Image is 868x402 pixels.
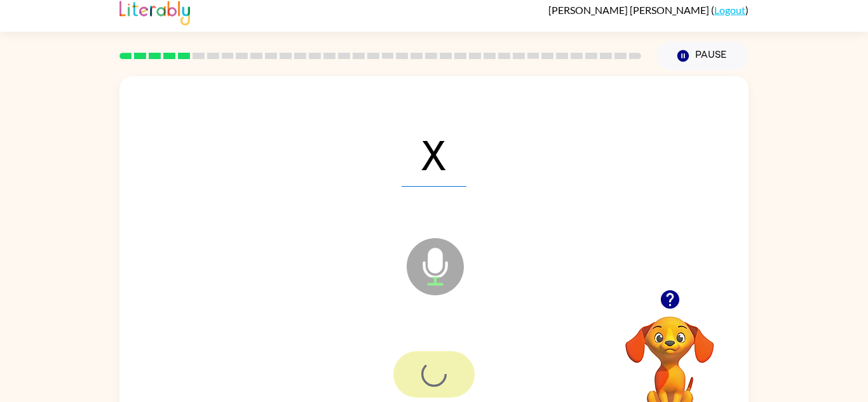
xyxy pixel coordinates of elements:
span: [PERSON_NAME] [PERSON_NAME] [548,4,711,16]
button: Pause [656,41,749,70]
a: Logout [714,4,745,16]
span: X [402,121,466,187]
div: ( ) [548,4,749,16]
